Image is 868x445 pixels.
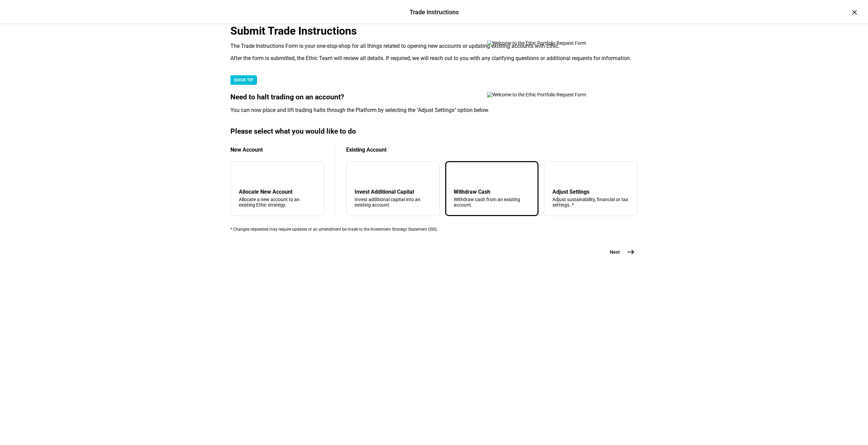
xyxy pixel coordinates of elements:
[239,189,316,195] div: Allocate New Account
[610,249,620,255] span: Next
[487,92,609,97] img: Welcome to the Ethic Portfolio Request Form
[455,171,463,179] mat-icon: arrow_upward
[240,171,248,179] mat-icon: add
[346,147,638,153] div: Existing Account
[356,171,364,179] mat-icon: arrow_downward
[230,24,638,37] div: Submit Trade Instructions
[552,197,629,208] div: Adjust sustainability, financial or tax settings. *
[230,227,638,232] div: * Changes requested may require updates or an amendment be made to the Investment Strategy Statem...
[454,189,530,195] div: Withdraw Cash
[230,43,638,50] div: The Trade Instructions Form is your one-stop-shop for all things related to opening new accounts ...
[849,7,860,18] div: ×
[355,189,431,195] div: Invest Additional Capital
[230,147,324,153] div: New Account
[230,75,257,85] div: QUICK TIP
[410,8,459,17] div: Trade Instructions
[627,248,635,256] mat-icon: east
[230,93,638,101] div: Need to halt trading on an account?
[230,127,638,136] div: Please select what you would like to do
[454,197,530,208] div: Withdraw cash from an existing account.
[230,107,638,114] div: You can now place and lift trading halts through the Platform by selecting the "Adjust Settings" ...
[552,189,629,195] div: Adjust Settings
[230,55,638,62] div: After the form is submitted, the Ethic Team will review all details. If required, we will reach o...
[487,40,609,46] img: Welcome to the Ethic Portfolio Request Form
[552,170,563,180] mat-icon: tune
[239,197,316,208] div: Allocate a new account to an existing Ethic strategy.
[602,245,638,259] button: Next
[355,197,431,208] div: Invest additional capital into an existing account.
